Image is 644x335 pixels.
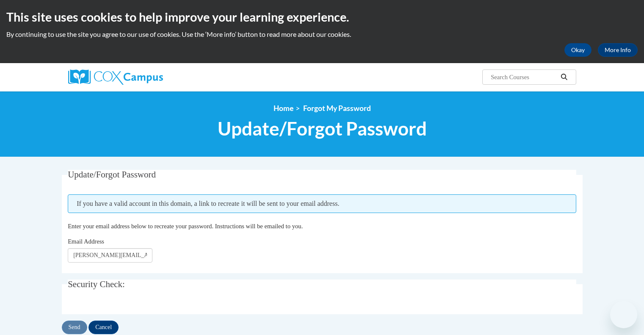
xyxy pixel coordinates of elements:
span: If you have a valid account in this domain, a link to recreate it will be sent to your email addr... [68,194,576,213]
a: Home [274,104,293,113]
span: Security Check: [68,279,125,289]
h2: This site uses cookies to help improve your learning experience. [6,8,638,25]
input: Email [68,248,152,263]
span: Forgot My Password [303,104,371,113]
button: Search [558,72,570,82]
img: Cox Campus [68,69,163,85]
input: Cancel [88,321,119,334]
p: By continuing to use the site you agree to our use of cookies. Use the ‘More info’ button to read... [6,30,638,39]
span: Update/Forgot Password [218,117,427,140]
a: More Info [598,43,638,57]
iframe: Button to launch messaging window [610,301,637,328]
span: Email Address [68,238,104,245]
a: Cox Campus [68,69,229,85]
input: Search Courses [490,72,558,82]
button: Okay [564,43,591,57]
span: Update/Forgot Password [68,169,156,180]
span: Enter your email address below to recreate your password. Instructions will be emailed to you. [68,223,303,230]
